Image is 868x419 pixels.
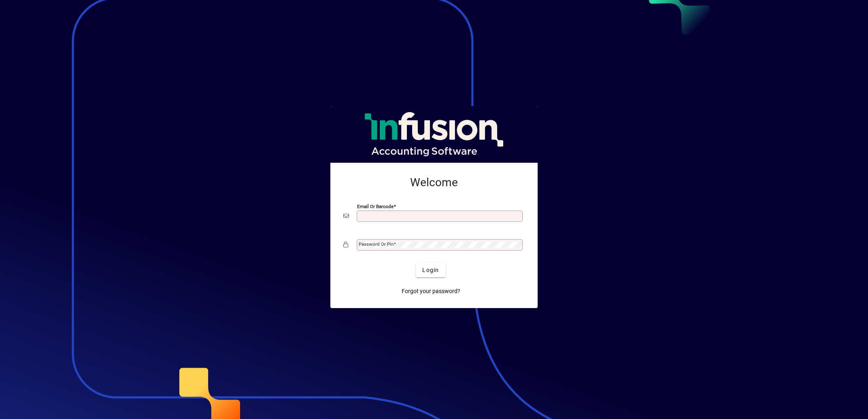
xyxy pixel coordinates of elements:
[359,241,394,247] mat-label: Password or Pin
[416,263,445,277] button: Login
[357,204,394,209] mat-label: Email or Barcode
[398,284,464,298] a: Forgot your password?
[422,266,439,274] span: Login
[343,176,525,189] h2: Welcome
[402,287,460,296] span: Forgot your password?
